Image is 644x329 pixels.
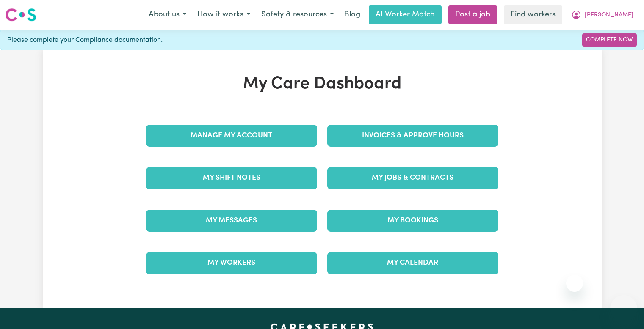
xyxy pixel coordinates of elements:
a: My Shift Notes [146,167,317,189]
a: Invoices & Approve Hours [327,125,498,147]
a: Complete Now [582,33,637,47]
a: My Workers [146,252,317,274]
button: How it works [192,6,256,24]
a: My Calendar [327,252,498,274]
button: About us [143,6,192,24]
a: My Messages [146,210,317,232]
a: AI Worker Match [369,5,442,24]
button: Safety & resources [256,6,339,24]
iframe: Button to launch messaging window [610,295,637,322]
a: Careseekers logo [5,5,36,25]
span: [PERSON_NAME] [585,11,633,20]
button: My Account [566,6,639,24]
a: Find workers [504,5,562,24]
img: Careseekers logo [5,7,36,22]
a: Manage My Account [146,125,317,147]
a: My Bookings [327,210,498,232]
a: My Jobs & Contracts [327,167,498,189]
span: Please complete your Compliance documentation. [7,35,163,45]
a: Blog [339,5,365,24]
iframe: Close message [566,275,583,292]
a: Post a job [448,5,497,24]
h1: My Care Dashboard [141,74,503,94]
